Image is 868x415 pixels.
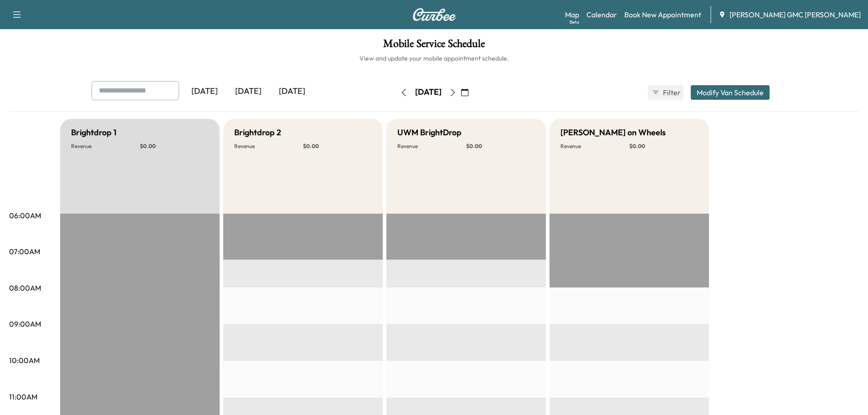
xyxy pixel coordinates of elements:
div: Beta [570,19,579,26]
span: [PERSON_NAME] GMC [PERSON_NAME] [729,9,861,20]
p: Revenue [560,143,629,150]
p: 09:00AM [9,318,41,329]
div: [DATE] [270,81,314,102]
div: [DATE] [183,81,226,102]
h5: Brightdrop 1 [71,126,117,139]
span: Filter [663,87,679,98]
h6: View and update your mobile appointment schedule. [9,54,859,63]
p: $ 0.00 [466,143,535,150]
div: [DATE] [226,81,270,102]
p: 06:00AM [9,210,41,221]
h1: Mobile Service Schedule [9,38,859,54]
a: Book New Appointment [624,9,701,20]
p: 08:00AM [9,282,41,293]
p: Revenue [71,143,140,150]
div: [DATE] [415,87,442,98]
h5: Brightdrop 2 [234,126,281,139]
p: $ 0.00 [140,143,209,150]
a: MapBeta [565,9,579,20]
p: 07:00AM [9,246,40,257]
button: Filter [648,85,683,100]
button: Modify Van Schedule [691,85,770,100]
p: Revenue [234,143,303,150]
img: Curbee Logo [412,8,456,21]
p: Revenue [397,143,466,150]
h5: UWM BrightDrop [397,126,462,139]
p: 11:00AM [9,391,37,402]
h5: [PERSON_NAME] on Wheels [560,126,666,139]
a: Calendar [586,9,617,20]
p: $ 0.00 [629,143,698,150]
p: 10:00AM [9,355,40,366]
p: $ 0.00 [303,143,372,150]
